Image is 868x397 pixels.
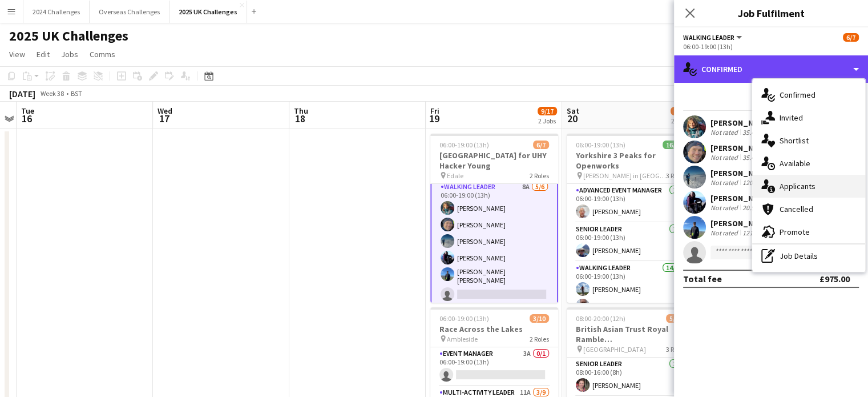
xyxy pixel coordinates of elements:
span: Jobs [61,49,78,59]
div: Shortlist [752,129,865,152]
span: 16 [19,112,34,125]
div: Not rated [710,128,740,137]
span: Week 38 [38,89,66,98]
div: Applicants [752,175,865,198]
span: 20 [565,112,579,125]
div: [PERSON_NAME] [710,143,771,153]
span: 06:00-19:00 (13h) [576,141,625,149]
div: 120.1km [740,178,769,187]
span: Fri [430,106,439,116]
div: [PERSON_NAME] [710,118,771,128]
span: Sat [567,106,579,116]
div: Total fee [683,273,722,284]
div: 35.4km [740,153,766,162]
a: Jobs [56,47,83,62]
span: View [9,49,25,59]
div: [PERSON_NAME] [710,193,771,203]
span: 6/7 [533,141,549,149]
div: 20.5km [740,203,766,212]
span: 08:00-20:00 (12h) [576,314,625,323]
div: BST [71,89,82,98]
div: Promote [752,220,865,243]
h3: British Asian Trust Royal Ramble ([GEOGRAPHIC_DATA]) [567,324,695,344]
app-job-card: 06:00-19:00 (13h)6/7[GEOGRAPHIC_DATA] for UHY Hacker Young Edale2 RolesEvent Manager1/106:00-19:0... [430,134,558,303]
div: Invited [752,106,865,129]
div: Available [752,152,865,175]
h3: Job Fulfilment [674,6,868,21]
span: Walking Leader [683,33,734,42]
button: Walking Leader [683,33,744,42]
div: [PERSON_NAME] [PERSON_NAME] [710,218,833,228]
app-card-role: Senior Leader1/106:00-19:00 (13h)[PERSON_NAME] [567,223,695,262]
span: 2 Roles [530,335,549,343]
span: 3/10 [530,314,549,323]
app-card-role: Senior Leader1/108:00-16:00 (8h)[PERSON_NAME] [567,358,695,396]
a: Edit [32,47,54,62]
span: 06:00-19:00 (13h) [439,314,489,323]
span: 6/7 [843,33,859,42]
a: Comms [85,47,120,62]
span: Edit [37,49,50,59]
div: 2 Jobs [671,117,693,125]
span: 3 Roles [666,171,685,180]
div: £975.00 [819,273,850,284]
h3: Race Across the Lakes [430,324,558,334]
span: 21/26 [671,107,693,115]
span: 2 Roles [530,171,549,180]
span: 5/10 [666,314,685,323]
div: Not rated [710,178,740,187]
span: 19 [429,112,439,125]
button: 2024 Challenges [23,1,90,23]
app-job-card: 06:00-19:00 (13h)16/16Yorkshire 3 Peaks for Openworks [PERSON_NAME] in [GEOGRAPHIC_DATA]3 RolesAd... [567,134,695,303]
span: [GEOGRAPHIC_DATA] [583,345,646,354]
button: 2025 UK Challenges [169,1,247,23]
span: 18 [292,112,308,125]
div: Not rated [710,153,740,162]
span: Wed [158,106,172,116]
app-card-role: Event Manager3A0/106:00-19:00 (13h) [430,347,558,386]
span: Edale [447,171,463,180]
app-card-role: Walking Leader8A5/606:00-19:00 (13h)[PERSON_NAME][PERSON_NAME][PERSON_NAME][PERSON_NAME][PERSON_N... [430,179,558,307]
div: Confirmed [752,83,865,106]
span: 9/17 [538,107,557,115]
div: 35.4km [740,128,766,137]
a: View [5,47,30,62]
div: 2 Jobs [538,117,556,125]
span: 17 [156,112,172,125]
span: 3 Roles [666,345,685,354]
div: Cancelled [752,198,865,220]
div: Not rated [710,203,740,212]
div: Not rated [710,228,740,237]
span: 06:00-19:00 (13h) [439,141,489,149]
h3: [GEOGRAPHIC_DATA] for UHY Hacker Young [430,150,558,171]
h3: Yorkshire 3 Peaks for Openworks [567,150,695,171]
div: Job Details [752,244,865,267]
div: 121.1km [740,228,769,237]
span: Comms [90,49,115,59]
div: [DATE] [9,88,35,99]
div: 06:00-19:00 (13h) [683,42,859,51]
span: Ambleside [447,335,478,343]
h1: 2025 UK Challenges [9,27,128,45]
span: Thu [294,106,308,116]
span: 16/16 [663,141,685,149]
div: [PERSON_NAME] [710,168,771,178]
app-card-role: Advanced Event Manager1/106:00-19:00 (13h)[PERSON_NAME] [567,184,695,223]
span: [PERSON_NAME] in [GEOGRAPHIC_DATA] [583,171,666,180]
button: Overseas Challenges [90,1,169,23]
div: Confirmed [674,55,868,83]
span: Tue [21,106,34,116]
